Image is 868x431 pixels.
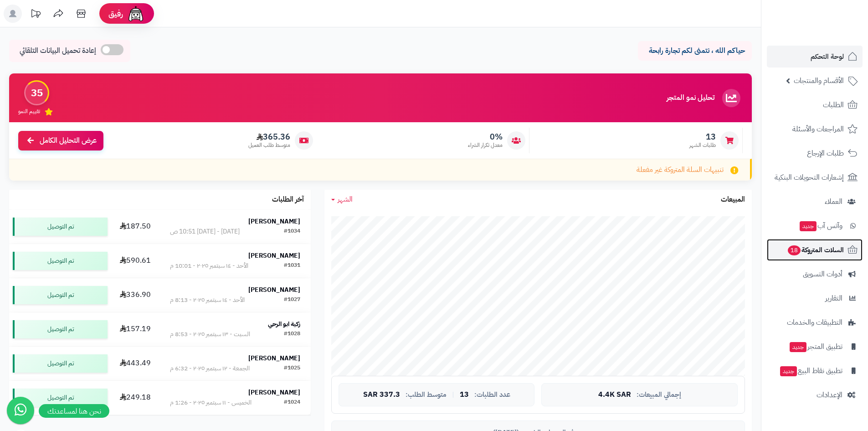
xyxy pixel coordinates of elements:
[792,123,844,135] span: المراجعات والأسئلة
[645,46,745,56] p: حياكم الله ، نتمنى لكم تجارة رابحة
[284,398,300,407] div: #1024
[794,74,844,87] span: الأقسام والمنتجات
[817,389,842,401] span: الإعدادات
[767,263,863,285] a: أدوات التسويق
[598,391,631,399] span: 4.4K SAR
[787,316,842,329] span: التطبيقات والخدمات
[825,292,842,305] span: التقارير
[248,141,290,149] span: متوسط طلب العميل
[825,195,842,208] span: العملاء
[788,245,801,255] span: 18
[248,353,300,363] strong: [PERSON_NAME]
[170,296,245,305] div: الأحد - ١٤ سبتمبر ٢٠٢٥ - 8:13 م
[111,347,160,380] td: 443.49
[468,141,503,149] span: معدل تكرار الشراء
[811,50,844,63] span: لوحة التحكم
[780,366,797,376] span: جديد
[689,141,716,149] span: طلبات الشهر
[767,191,863,213] a: العملاء
[40,135,97,146] span: عرض التحليل الكامل
[248,132,290,142] span: 365.36
[248,285,300,295] strong: [PERSON_NAME]
[13,286,108,304] div: تم التوصيل
[789,340,842,353] span: تطبيق المتجر
[767,215,863,237] a: وآتس آبجديد
[787,244,844,256] span: السلات المتروكة
[170,364,250,373] div: الجمعة - ١٢ سبتمبر ٢٠٢٥ - 6:32 م
[799,219,842,232] span: وآتس آب
[18,131,103,151] a: عرض التحليل الكامل
[284,261,300,270] div: #1031
[767,46,863,68] a: لوحة التحكم
[637,391,681,399] span: إجمالي المبيعات:
[803,268,842,280] span: أدوات التسويق
[111,244,160,278] td: 590.61
[24,5,47,25] a: تحديثات المنصة
[284,364,300,373] div: #1025
[13,389,108,407] div: تم التوصيل
[20,46,96,56] span: إعادة تحميل البيانات التلقائي
[108,8,123,19] span: رفيق
[406,391,447,399] span: متوسط الطلب:
[767,94,863,116] a: الطلبات
[767,166,863,188] a: إشعارات التحويلات البنكية
[779,364,842,377] span: تطبيق نقاط البيع
[170,227,240,236] div: [DATE] - [DATE] 10:51 ص
[468,132,503,142] span: 0%
[474,391,510,399] span: عدد الطلبات:
[111,278,160,312] td: 336.90
[767,118,863,140] a: المراجعات والأسئلة
[272,196,304,204] h3: آخر الطلبات
[667,94,714,102] h3: تحليل نمو المتجر
[13,252,108,270] div: تم التوصيل
[127,5,145,23] img: ai-face.png
[767,360,863,382] a: تطبيق نقاط البيعجديد
[248,388,300,397] strong: [PERSON_NAME]
[248,251,300,260] strong: [PERSON_NAME]
[767,142,863,164] a: طلبات الإرجاع
[807,147,844,160] span: طلبات الإرجاع
[767,336,863,358] a: تطبيق المتجرجديد
[170,398,252,407] div: الخميس - ١١ سبتمبر ٢٠٢٥ - 1:26 م
[284,227,300,236] div: #1034
[767,287,863,309] a: التقارير
[13,218,108,236] div: تم التوصيل
[452,391,454,398] span: |
[460,391,469,399] span: 13
[331,194,353,205] a: الشهر
[111,381,160,415] td: 249.18
[13,354,108,373] div: تم التوصيل
[170,330,250,339] div: السبت - ١٣ سبتمبر ٢٠٢٥ - 8:53 م
[800,221,817,231] span: جديد
[775,171,844,184] span: إشعارات التحويلات البنكية
[790,342,806,352] span: جديد
[284,296,300,305] div: #1027
[284,330,300,339] div: #1028
[721,196,745,204] h3: المبيعات
[823,99,844,111] span: الطلبات
[767,239,863,261] a: السلات المتروكة18
[767,312,863,333] a: التطبيقات والخدمات
[637,165,724,175] span: تنبيهات السلة المتروكة غير مفعلة
[363,391,400,399] span: 337.3 SAR
[806,25,859,44] img: logo-2.png
[767,384,863,406] a: الإعدادات
[689,132,716,142] span: 13
[111,312,160,346] td: 157.19
[18,108,40,115] span: تقييم النمو
[13,320,108,338] div: تم التوصيل
[268,319,300,329] strong: زكية ابو الرحي
[170,261,248,270] div: الأحد - ١٤ سبتمبر ٢٠٢٥ - 10:01 م
[248,217,300,226] strong: [PERSON_NAME]
[111,210,160,244] td: 187.50
[338,194,353,205] span: الشهر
